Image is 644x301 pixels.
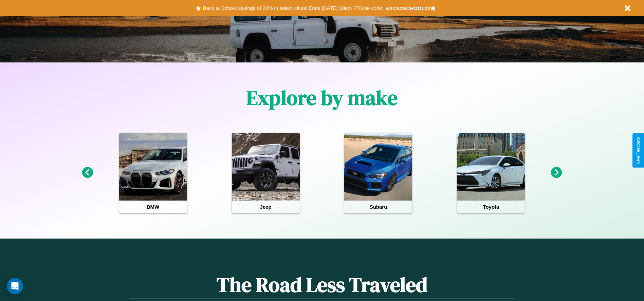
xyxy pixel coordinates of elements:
[232,201,300,213] h4: Jeep
[385,5,430,11] b: BACK2SCHOOL20
[119,201,187,213] h4: BMW
[129,271,515,299] h1: The Road Less Traveled
[201,3,385,13] button: Back to School savings of 20% in select cities! Ends [DATE] 10am PT.Use code:
[636,137,641,164] div: Give Feedback
[7,278,23,294] div: Open Intercom Messenger
[246,84,398,112] h1: Explore by make
[344,201,412,213] h4: Subaru
[457,201,525,213] h4: Toyota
